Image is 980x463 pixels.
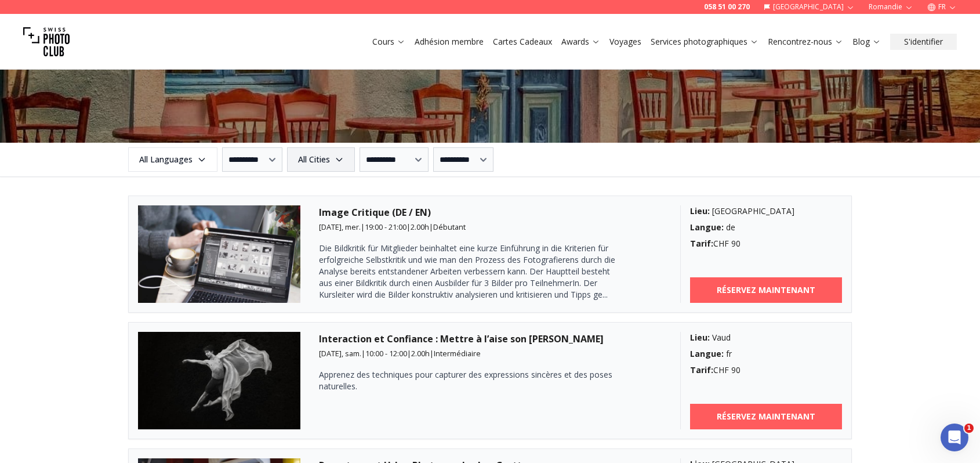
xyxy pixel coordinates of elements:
[690,332,843,343] div: Vaud
[368,34,410,50] button: Cours
[493,36,552,48] a: Cartes Cadeaux
[411,348,430,359] span: 2.00 h
[319,348,481,359] small: | | |
[731,238,741,249] span: 90
[690,348,843,360] div: fr
[717,284,815,296] b: RÉSERVEZ MAINTENANT
[434,348,481,359] span: Intermédiaire
[768,36,843,48] a: Rencontrez-nous
[605,34,646,50] button: Voyages
[415,36,484,48] a: Adhésion membre
[289,149,353,170] span: All Cities
[964,424,974,433] span: 1
[23,19,70,65] img: Swiss photo club
[138,205,300,303] img: Image Critique (DE / EN)
[690,205,843,217] div: [GEOGRAPHIC_DATA]
[852,36,881,48] a: Blog
[690,238,843,249] div: CHF
[690,238,713,249] b: Tarif :
[609,36,641,48] a: Voyages
[690,222,843,233] div: de
[561,36,600,48] a: Awards
[319,243,615,300] span: Die Bildkritik für Mitglieder beinhaltet eine kurze Einführung in die Kriterien für erfolgreiche ...
[651,36,758,48] a: Services photographiques
[319,222,361,232] span: [DATE], mer.
[731,364,741,375] span: 90
[690,364,713,375] b: Tarif :
[365,348,407,359] span: 10:00 - 12:00
[690,364,843,376] div: CHF
[287,147,355,172] button: All Cities
[848,34,885,50] button: Blog
[138,332,300,429] img: Interaction et Confiance : Mettre à l’aise son Modèle
[319,348,361,359] span: [DATE], sam.
[365,222,406,232] span: 19:00 - 21:00
[319,222,466,232] small: | | |
[557,34,605,50] button: Awards
[690,332,710,343] b: Lieu :
[646,34,763,50] button: Services photographiques
[410,34,488,50] button: Adhésion membre
[690,404,843,429] a: RÉSERVEZ MAINTENANT
[128,147,217,172] button: All Languages
[717,411,815,422] b: RÉSERVEZ MAINTENANT
[690,222,724,233] b: Langue :
[488,34,557,50] button: Cartes Cadeaux
[372,36,405,48] a: Cours
[690,348,724,359] b: Langue :
[130,149,216,170] span: All Languages
[690,205,710,216] b: Lieu :
[941,424,968,451] iframe: Intercom live chat
[319,205,662,219] h3: Image Critique (DE / EN)
[690,277,843,303] a: RÉSERVEZ MAINTENANT
[319,369,620,392] p: Apprenez des techniques pour capturer des expressions sincères et des poses naturelles.
[433,222,466,232] span: Débutant
[763,34,848,50] button: Rencontrez-nous
[411,222,429,232] span: 2.00 h
[890,34,957,50] button: S'identifier
[319,332,662,346] h3: Interaction et Confiance : Mettre à l’aise son [PERSON_NAME]
[704,2,750,12] a: 058 51 00 270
